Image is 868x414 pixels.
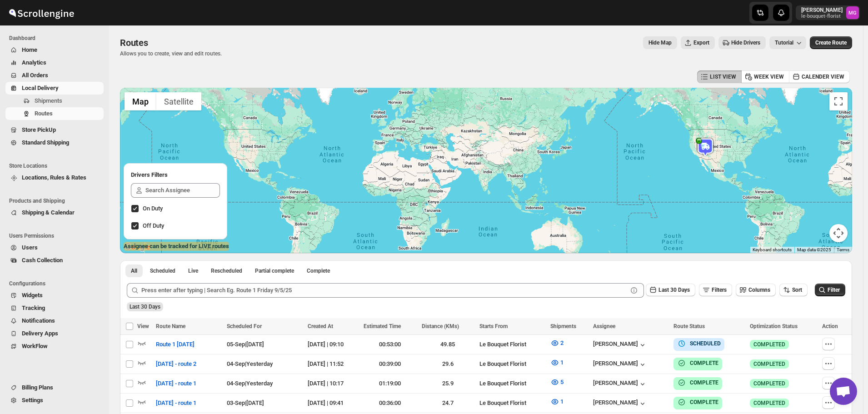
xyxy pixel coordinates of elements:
span: 04-Sep | Yesterday [227,380,273,387]
span: Created At [308,323,333,329]
button: Locations, Rules & Rates [5,171,104,184]
p: Allows you to create, view and edit routes. [120,50,222,57]
input: Press enter after typing | Search Eg. Route 1 Friday 9/5/25 [141,283,628,298]
span: Home [22,46,37,53]
button: Tracking [5,302,104,314]
span: Shipping & Calendar [22,209,75,216]
span: Users Permissions [9,232,105,239]
span: Action [822,323,838,329]
span: Cash Collection [22,257,63,264]
b: COMPLETE [690,399,718,405]
span: Last 30 Days [130,304,160,310]
span: 03-Sep | [DATE] [227,399,264,406]
span: Live [188,267,198,274]
span: Settings [22,397,43,404]
span: Routes [120,37,148,48]
button: Analytics [5,56,104,69]
span: View [137,323,149,329]
button: Billing Plans [5,381,104,394]
button: [DATE] - route 1 [150,376,202,391]
b: SCHEDULED [690,340,721,347]
span: 04-Sep | Yesterday [227,360,273,367]
input: Search Assignee [145,183,220,198]
button: 1 [545,394,569,409]
span: Widgets [22,292,43,299]
span: Scheduled [150,267,175,274]
button: 5 [545,375,569,389]
span: Filters [712,287,727,293]
div: 24.7 [422,399,474,408]
span: CALENDER VIEW [802,73,844,80]
span: Columns [748,287,770,293]
div: [DATE] | 11:52 [308,359,358,369]
span: Rescheduled [211,267,242,274]
span: 2 [560,339,564,346]
span: All [131,267,137,274]
button: All Orders [5,69,104,82]
button: COMPLETE [677,398,718,407]
img: Google [122,241,152,253]
button: Map action label [643,36,677,49]
span: Notifications [22,317,55,324]
button: Hide Drivers [718,36,766,49]
span: Local Delivery [22,85,59,91]
label: Assignee can be tracked for LIVE routes [124,242,229,251]
button: [DATE] - route 1 [150,396,202,410]
div: 01:19:00 [364,379,416,388]
a: Open this area in Google Maps (opens a new window) [122,241,152,253]
span: COMPLETED [753,341,785,348]
button: Shipments [5,95,104,107]
span: Scheduled For [227,323,262,329]
div: 00:53:00 [364,340,416,349]
button: Map camera controls [829,224,848,242]
span: [DATE] - route 1 [156,379,196,388]
span: On Duty [143,205,163,212]
span: Billing Plans [22,384,53,391]
span: Assignee [593,323,615,329]
a: Terms (opens in new tab) [837,247,849,252]
button: Export [681,36,715,49]
button: [PERSON_NAME] [593,379,647,389]
div: [DATE] | 10:17 [308,379,358,388]
span: Route Status [673,323,705,329]
span: Last 30 Days [658,287,690,293]
div: [DATE] | 09:10 [308,340,358,349]
span: Export [693,39,709,46]
button: SCHEDULED [677,339,721,348]
button: COMPLETE [677,378,718,387]
span: Hide Map [649,39,672,46]
span: Users [22,244,38,251]
span: Route Name [156,323,185,329]
span: 1 [560,359,564,366]
button: Show street map [125,92,156,110]
span: Filter [828,287,840,293]
span: WorkFlow [22,343,48,349]
div: Le Bouquet Florist [479,379,545,388]
span: Tracking [22,304,45,311]
span: Routes [35,110,53,117]
span: Partial complete [255,267,294,274]
span: Shipments [35,97,62,104]
button: Create Route [810,36,852,49]
span: 05-Sep | [DATE] [227,341,264,348]
p: le-bouquet-florist [801,14,843,19]
span: Tutorial [775,40,793,46]
span: Analytics [22,59,46,66]
span: Sort [792,287,802,293]
button: Keyboard shortcuts [753,247,792,253]
span: [DATE] - route 1 [156,399,196,408]
span: COMPLETED [753,399,785,407]
span: Products and Shipping [9,197,105,205]
div: 00:39:00 [364,359,416,369]
button: WorkFlow [5,340,104,353]
span: Melody Gluth [846,6,859,19]
div: Le Bouquet Florist [479,399,545,408]
a: Open chat [830,378,857,405]
button: CALENDER VIEW [789,70,850,83]
div: [PERSON_NAME] [593,399,647,408]
button: LIST VIEW [697,70,742,83]
button: Shipping & Calendar [5,206,104,219]
button: [PERSON_NAME] [593,340,647,349]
